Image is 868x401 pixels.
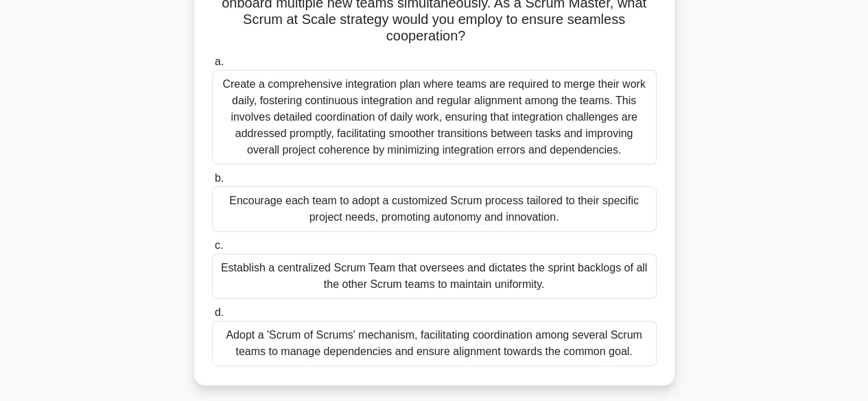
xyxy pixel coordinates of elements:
div: Establish a centralized Scrum Team that oversees and dictates the sprint backlogs of all the othe... [212,254,657,299]
span: b. [215,172,224,184]
div: Adopt a 'Scrum of Scrums' mechanism, facilitating coordination among several Scrum teams to manag... [212,321,657,366]
span: c. [215,239,223,251]
span: d. [215,306,224,318]
div: Encourage each team to adopt a customized Scrum process tailored to their specific project needs,... [212,186,657,232]
div: Create a comprehensive integration plan where teams are required to merge their work daily, foste... [212,70,657,165]
span: a. [215,56,224,67]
